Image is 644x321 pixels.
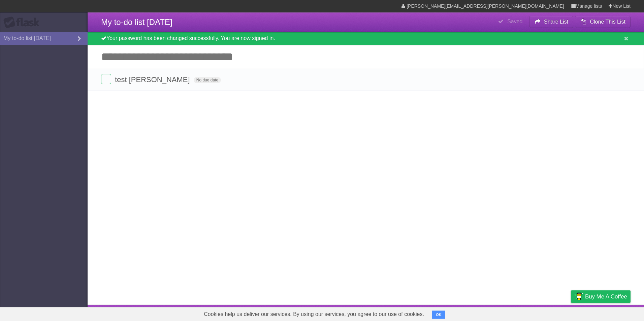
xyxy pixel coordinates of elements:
[481,307,495,319] a: About
[197,308,431,321] span: Cookies help us deliver our services. By using our services, you agree to our use of cookies.
[571,290,631,303] a: Buy me a coffee
[575,16,631,28] button: Clone This List
[194,77,221,83] span: No due date
[101,74,111,84] label: Done
[544,19,568,25] b: Share List
[507,19,522,24] b: Saved
[574,291,583,302] img: Buy me a coffee
[562,307,580,319] a: Privacy
[590,19,625,25] b: Clone This List
[539,307,554,319] a: Terms
[115,75,192,84] span: test [PERSON_NAME]
[432,311,445,319] button: OK
[585,291,627,302] span: Buy me a coffee
[529,16,574,28] button: Share List
[3,16,44,29] div: Flask
[588,307,631,319] a: Suggest a feature
[504,307,531,319] a: Developers
[101,17,172,27] span: My to-do list [DATE]
[88,32,644,45] div: Your password has been changed successfully. You are now signed in.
